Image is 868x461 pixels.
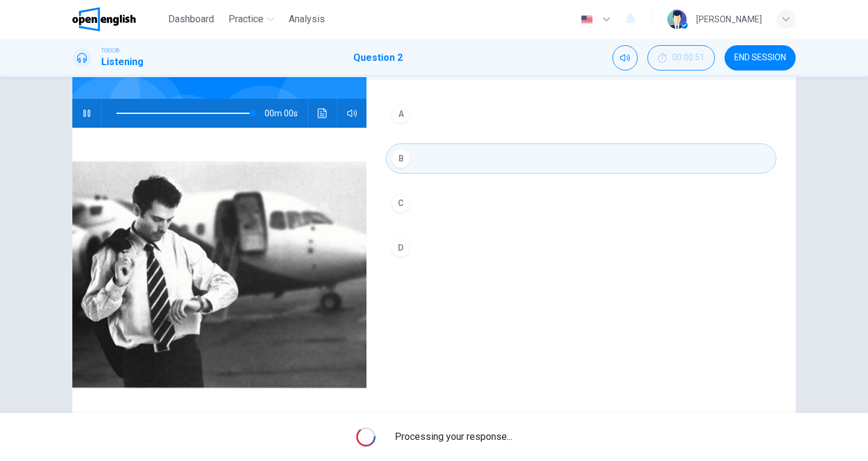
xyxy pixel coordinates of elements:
h1: Question 2 [353,51,403,65]
span: Dashboard [168,12,214,27]
div: Hide [647,45,715,71]
span: 00:00:51 [672,53,705,63]
button: END SESSION [725,45,796,71]
button: D [386,233,776,263]
button: C [386,188,776,218]
span: END SESSION [734,53,786,63]
span: 00m 00s [265,99,307,128]
button: Analysis [284,8,330,30]
button: B [386,143,776,174]
div: A [391,104,410,124]
a: OpenEnglish logo [72,7,163,31]
span: TOEIC® [101,46,119,55]
button: Dashboard [163,8,219,30]
div: [PERSON_NAME] [696,12,762,27]
span: Practice [228,12,263,27]
div: D [391,238,410,257]
button: Practice [224,8,279,30]
div: B [391,149,410,168]
img: Photographs [72,128,366,421]
img: Profile picture [667,10,687,29]
img: en [579,15,594,24]
img: OpenEnglish logo [72,7,136,31]
span: Analysis [289,12,325,27]
div: Mute [612,45,638,71]
span: Processing your response... [395,430,512,444]
div: C [391,193,410,213]
button: 00:00:51 [647,45,715,71]
h1: Listening [101,55,143,69]
button: A [386,99,776,129]
button: Click to see the audio transcription [313,99,332,128]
